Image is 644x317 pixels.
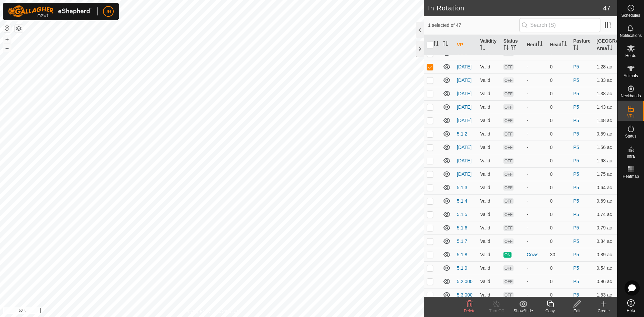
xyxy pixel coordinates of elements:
a: P5 [573,118,579,123]
th: [GEOGRAPHIC_DATA] Area [594,35,617,55]
td: Valid [477,261,500,275]
a: [DATE] [457,145,472,150]
div: - [527,90,544,97]
td: 0 [547,194,571,208]
p-sorticon: Activate to sort [607,46,612,51]
span: Help [627,309,635,313]
span: Heatmap [623,174,639,178]
span: Infra [627,154,635,158]
p-sorticon: Activate to sort [503,46,509,51]
button: + [3,35,11,43]
a: P5 [573,185,579,190]
a: P5 [573,131,579,137]
td: 1.38 ac [594,87,617,100]
div: - [527,224,544,231]
a: P5 [573,225,579,230]
button: Reset Map [3,24,11,32]
td: 0.64 ac [594,181,617,194]
span: ON [503,252,512,258]
div: Turn Off [483,308,510,314]
a: [DATE] [457,158,472,163]
h2: In Rotation [428,4,603,12]
a: P5 [573,145,579,150]
div: - [527,77,544,84]
td: 0 [547,208,571,221]
a: [DATE] [457,91,472,96]
a: [DATE] [457,64,472,69]
a: 5.1.4 [457,198,467,204]
td: 0 [547,288,571,302]
img: Gallagher Logo [8,5,92,17]
span: OFF [503,91,514,97]
td: Valid [477,234,500,248]
th: Validity [477,35,500,55]
td: 0 [547,127,571,141]
span: OFF [503,198,514,204]
td: 0 [547,141,571,154]
td: Valid [477,221,500,234]
button: – [3,44,11,52]
td: 0 [547,60,571,73]
td: 0 [547,100,571,114]
a: [DATE] [457,118,472,123]
td: 30 [547,248,571,261]
span: OFF [503,64,514,70]
td: Valid [477,60,500,73]
a: P5 [573,212,579,217]
span: OFF [503,292,514,298]
a: P5 [573,171,579,177]
div: - [527,157,544,164]
p-sorticon: Activate to sort [537,42,543,47]
a: [DATE] [457,77,472,83]
td: 0.96 ac [594,275,617,288]
span: Status [625,134,636,138]
p-sorticon: Activate to sort [561,42,567,47]
span: 1 selected of 47 [428,22,519,29]
td: Valid [477,141,500,154]
a: P5 [573,239,579,244]
td: Valid [477,100,500,114]
div: - [527,104,544,111]
div: - [527,292,544,299]
td: 0 [547,234,571,248]
p-sorticon: Activate to sort [573,46,579,51]
a: P5 [573,77,579,83]
td: 0 [547,261,571,275]
td: 1.83 ac [594,288,617,302]
div: Create [590,308,617,314]
a: 5.1.1 [457,51,467,56]
div: Show/Hide [510,308,537,314]
th: Pasture [571,35,594,55]
div: - [527,117,544,124]
td: 1.48 ac [594,114,617,127]
p-sorticon: Activate to sort [433,42,439,47]
a: P5 [573,104,579,110]
a: 5.2.000 [457,279,473,284]
span: Delete [464,309,476,313]
td: 0.54 ac [594,261,617,275]
a: 5.1.8 [457,252,467,257]
div: - [527,238,544,245]
a: Privacy Policy [185,308,211,314]
span: Notifications [620,34,642,38]
span: OFF [503,212,514,217]
span: OFF [503,158,514,164]
span: OFF [503,77,514,83]
a: 5.1.9 [457,265,467,271]
td: Valid [477,248,500,261]
a: P5 [573,64,579,69]
p-sorticon: Activate to sort [480,46,485,51]
span: OFF [503,279,514,284]
td: 0.79 ac [594,221,617,234]
a: P5 [573,252,579,257]
a: P5 [573,51,579,56]
td: Valid [477,127,500,141]
td: Valid [477,87,500,100]
td: Valid [477,288,500,302]
span: Herds [625,54,636,58]
a: P5 [573,279,579,284]
span: OFF [503,239,514,244]
a: P5 [573,158,579,163]
td: 1.68 ac [594,154,617,167]
div: - [527,130,544,138]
